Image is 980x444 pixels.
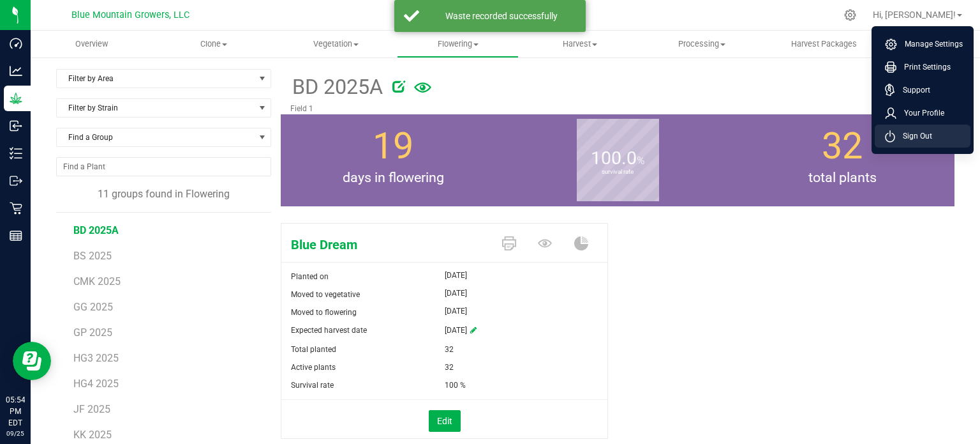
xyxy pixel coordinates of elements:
span: 32 [822,125,863,167]
p: 05:54 PM EDT [6,394,25,429]
span: select [255,70,271,88]
span: Moved to vegetative [291,290,360,299]
span: Clone [153,38,274,50]
a: Processing [641,31,763,57]
div: Waste recorded successfully [426,10,576,22]
inline-svg: Analytics [10,65,22,77]
span: Processing [642,38,762,50]
span: GG 2025 [73,301,113,313]
inline-svg: Dashboard [10,37,22,50]
span: total plants [730,168,954,188]
span: Manage Settings [897,38,963,50]
inline-svg: Reports [10,229,22,242]
button: Edit [429,410,461,432]
span: HG4 2025 [73,378,119,390]
span: [DATE] [445,321,467,341]
a: Support [885,84,965,96]
a: Harvest [519,31,641,57]
span: Active plants [291,363,336,372]
span: Survival rate [291,381,334,390]
inline-svg: Outbound [10,174,22,187]
inline-svg: Grow [10,92,22,105]
span: Total planted [291,345,336,354]
span: Blue Mountain Growers, LLC [71,10,189,20]
span: Flowering [397,38,518,50]
span: Find a Group [57,128,255,146]
span: [DATE] [445,286,467,301]
span: Expected harvest date [291,326,367,335]
span: JF 2025 [73,403,110,415]
span: HG3 2025 [73,352,119,364]
span: BD 2025A [290,72,383,103]
div: 11 groups found in Flowering [56,187,271,202]
a: Vegetation [275,31,397,57]
inline-svg: Inbound [10,119,22,132]
group-info-box: Survival rate [515,114,720,206]
span: Moved to flowering [291,308,357,317]
span: Sign Out [895,130,932,142]
span: Harvest [519,38,640,50]
a: Overview [31,31,152,57]
span: 32 [445,341,454,358]
iframe: Resource center [13,342,51,380]
p: Field 1 [290,103,833,114]
span: Your Profile [896,107,944,119]
a: Harvest Packages [763,31,885,57]
span: days in flowering [281,168,505,188]
span: CMK 2025 [73,275,121,287]
span: Overview [58,38,125,50]
group-info-box: Days in flowering [290,114,496,206]
span: Hi, [PERSON_NAME]! [873,10,956,20]
inline-svg: Retail [10,202,22,215]
span: Support [895,84,930,96]
a: Clone [152,31,274,57]
span: Planted on [291,272,329,281]
span: Blue Dream [281,235,493,254]
span: 19 [373,125,413,167]
span: Print Settings [896,61,951,73]
span: KK 2025 [73,429,112,441]
span: [DATE] [445,303,467,319]
group-info-box: Total number of plants [739,114,945,206]
span: [DATE] [445,268,467,283]
span: BS 2025 [73,250,112,262]
p: 09/25 [6,429,25,438]
b: survival rate [577,115,659,229]
div: Manage settings [842,9,858,21]
input: NO DATA FOUND [57,158,271,176]
span: Harvest Packages [774,38,874,50]
span: BD 2025A [73,224,119,236]
span: 100 % [445,376,466,394]
span: 32 [445,358,454,376]
a: Flowering [397,31,519,57]
inline-svg: Inventory [10,147,22,160]
span: Filter by Area [57,70,255,88]
span: Filter by Strain [57,99,255,117]
span: Vegetation [276,38,396,50]
span: GP 2025 [73,326,112,339]
li: Sign Out [875,125,970,148]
